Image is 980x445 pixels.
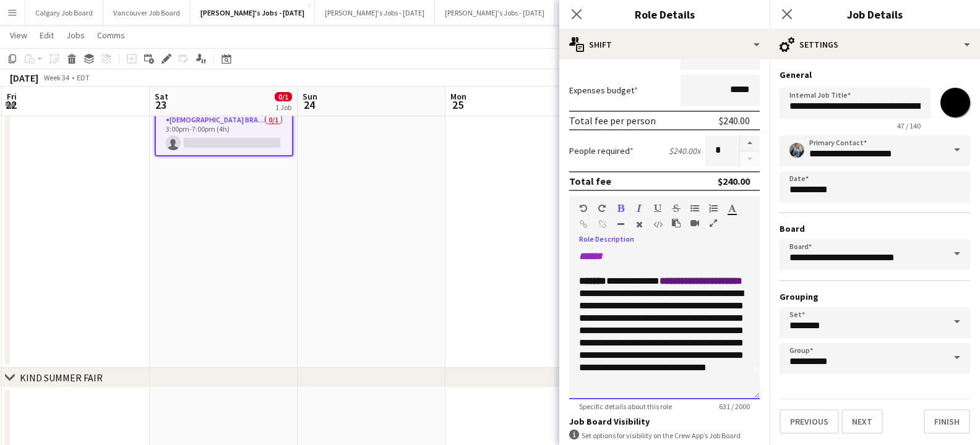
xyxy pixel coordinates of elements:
[924,409,970,434] button: Finish
[672,218,681,228] button: Paste as plain text
[61,27,90,43] a: Jobs
[598,203,606,213] button: Redo
[153,98,168,112] span: 23
[718,175,750,187] div: $240.00
[719,114,750,127] div: $240.00
[7,91,17,102] span: Fri
[20,371,103,384] div: KIND SUMMER FAIR
[709,402,760,411] span: 631 / 2000
[740,135,760,151] button: Increase
[672,203,681,213] button: Strikethrough
[887,121,931,130] span: 47 / 140
[92,27,130,43] a: Comms
[841,409,883,434] button: Next
[450,91,466,102] span: Mon
[275,103,291,112] div: 1 Job
[435,1,555,25] button: [PERSON_NAME]'s Jobs - [DATE]
[5,27,32,43] a: View
[103,1,191,25] button: Vancouver Job Board
[569,175,611,187] div: Total fee
[301,98,317,112] span: 24
[780,409,839,434] button: Previous
[635,219,643,229] button: Clear Formatting
[569,85,638,96] label: Expenses budget
[10,72,38,84] div: [DATE]
[275,92,292,101] span: 0/1
[569,430,760,441] div: Set options for visibility on the Crew App’s Job Board
[10,30,27,41] span: View
[569,145,634,156] label: People required
[303,91,317,102] span: Sun
[77,73,90,82] div: EDT
[40,30,54,41] span: Edit
[66,30,85,41] span: Jobs
[616,203,625,213] button: Bold
[191,1,315,25] button: [PERSON_NAME]'s Jobs - [DATE]
[690,203,699,213] button: Unordered List
[579,203,588,213] button: Undo
[559,6,770,22] h3: Role Details
[97,30,125,41] span: Comms
[35,27,59,43] a: Edit
[559,30,770,59] div: Shift
[653,219,662,229] button: HTML Code
[569,416,760,427] h3: Job Board Visibility
[653,203,662,213] button: Underline
[569,402,682,411] span: Specific details about this role
[709,218,718,228] button: Fullscreen
[315,1,435,25] button: [PERSON_NAME]'s Jobs - [DATE]
[156,113,292,155] app-card-role: [DEMOGRAPHIC_DATA] Brand Ambassador0/13:00pm-7:00pm (4h)
[155,91,168,102] span: Sat
[669,145,700,156] div: $240.00 x
[709,203,718,213] button: Ordered List
[616,219,625,229] button: Horizontal Line
[728,203,736,213] button: Text Color
[449,98,466,112] span: 25
[41,73,72,82] span: Week 34
[770,6,980,22] h3: Job Details
[569,114,656,127] div: Total fee per person
[780,291,970,302] h3: Grouping
[25,1,103,25] button: Calgary Job Board
[780,69,970,80] h3: General
[780,223,970,234] h3: Board
[690,218,699,228] button: Insert video
[770,30,980,59] div: Settings
[635,203,643,213] button: Italic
